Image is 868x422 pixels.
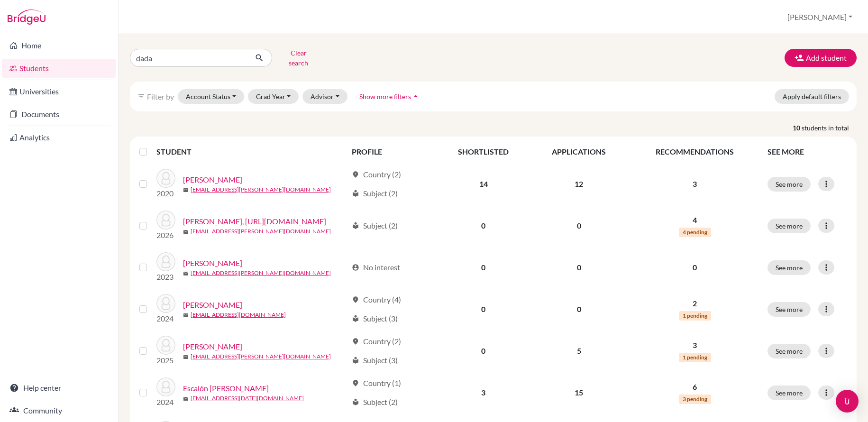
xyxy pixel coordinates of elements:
i: filter_list [137,92,145,100]
td: 15 [530,372,628,413]
button: See more [767,385,811,400]
div: Subject (2) [352,188,398,199]
button: Advisor [302,89,347,104]
div: Country (4) [352,294,401,305]
p: 2025 [156,355,175,366]
a: [PERSON_NAME] [183,174,242,185]
a: Analytics [2,128,116,147]
p: 2024 [156,396,175,408]
span: mail [183,396,189,402]
span: local_library [352,398,359,406]
div: Subject (3) [352,355,398,366]
span: 4 pending [679,228,711,237]
span: students in total [802,123,857,133]
p: 2026 [156,229,175,241]
span: local_library [352,357,359,364]
a: Escalón [PERSON_NAME] [183,383,269,394]
a: [EMAIL_ADDRESS][PERSON_NAME][DOMAIN_NAME] [191,352,331,361]
td: 0 [437,288,530,330]
span: Filter by [147,92,174,101]
button: Account Status [178,89,244,104]
p: 2020 [156,188,175,199]
a: [EMAIL_ADDRESS][PERSON_NAME][DOMAIN_NAME] [191,269,331,277]
span: local_library [352,222,359,229]
button: Apply default filters [775,89,849,104]
button: Add student [785,49,857,67]
div: Open Intercom Messenger [836,390,859,413]
a: Universities [2,82,116,101]
button: Grad Year [248,89,299,104]
button: [PERSON_NAME] [783,8,857,26]
a: [PERSON_NAME] [183,341,242,352]
img: Dada Contreras, Andrea [156,252,175,271]
td: 0 [530,288,628,330]
span: location_on [352,379,359,387]
td: 14 [437,163,530,205]
div: Country (2) [352,169,401,180]
button: See more [767,302,811,317]
div: Country (1) [352,377,401,389]
div: Subject (2) [352,220,398,231]
img: Dada Molins, Alexandra [156,294,175,313]
a: [EMAIL_ADDRESS][DOMAIN_NAME] [191,311,286,319]
a: [EMAIL_ADDRESS][DATE][DOMAIN_NAME] [191,394,304,403]
a: Documents [2,105,116,124]
span: mail [183,354,189,360]
p: 4 [633,214,756,226]
span: Show more filters [359,92,411,101]
a: Help center [2,378,116,397]
span: mail [183,229,189,235]
td: 0 [437,247,530,288]
input: Find student by name... [130,49,247,67]
p: 0 [633,262,756,273]
span: account_circle [352,264,359,271]
span: location_on [352,338,359,345]
a: Home [2,36,116,55]
td: 0 [437,330,530,372]
span: mail [183,271,189,276]
p: 2024 [156,313,175,324]
td: 0 [530,247,628,288]
div: Country (2) [352,336,401,347]
button: See more [767,219,811,233]
button: See more [767,177,811,192]
a: Community [2,401,116,420]
span: local_library [352,190,359,197]
span: 1 pending [679,311,711,321]
a: [PERSON_NAME] [183,299,242,311]
th: SEE MORE [762,140,853,163]
img: Dada, Alberto Jose [156,169,175,188]
p: 2023 [156,271,175,283]
img: Dada Chávez, https://easalvador.powerschool.com/admin/students/home.html?frn=001774 [156,211,175,229]
span: 1 pending [679,353,711,362]
span: local_library [352,315,359,322]
th: RECOMMENDATIONS [628,140,762,163]
td: 0 [530,205,628,247]
span: location_on [352,171,359,178]
img: Escalón Dada, Lucía [156,377,175,396]
div: No interest [352,262,400,273]
span: mail [183,187,189,193]
th: APPLICATIONS [530,140,628,163]
span: location_on [352,296,359,303]
p: 3 [633,339,756,351]
div: Subject (2) [352,396,398,408]
a: [EMAIL_ADDRESS][PERSON_NAME][DOMAIN_NAME] [191,185,331,194]
strong: 10 [793,123,802,133]
i: arrow_drop_up [411,92,420,101]
td: 5 [530,330,628,372]
a: Students [2,59,116,78]
a: [PERSON_NAME], [URL][DOMAIN_NAME] [183,216,326,227]
img: Dada Molins, Guillermo [156,336,175,355]
button: See more [767,344,811,358]
div: Subject (3) [352,313,398,324]
th: PROFILE [346,140,437,163]
p: 6 [633,381,756,393]
span: mail [183,312,189,318]
p: 3 [633,178,756,190]
button: See more [767,260,811,275]
img: Bridge-U [8,9,46,25]
th: STUDENT [156,140,346,163]
button: Show more filtersarrow_drop_up [351,89,429,104]
a: [PERSON_NAME] [183,257,242,269]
